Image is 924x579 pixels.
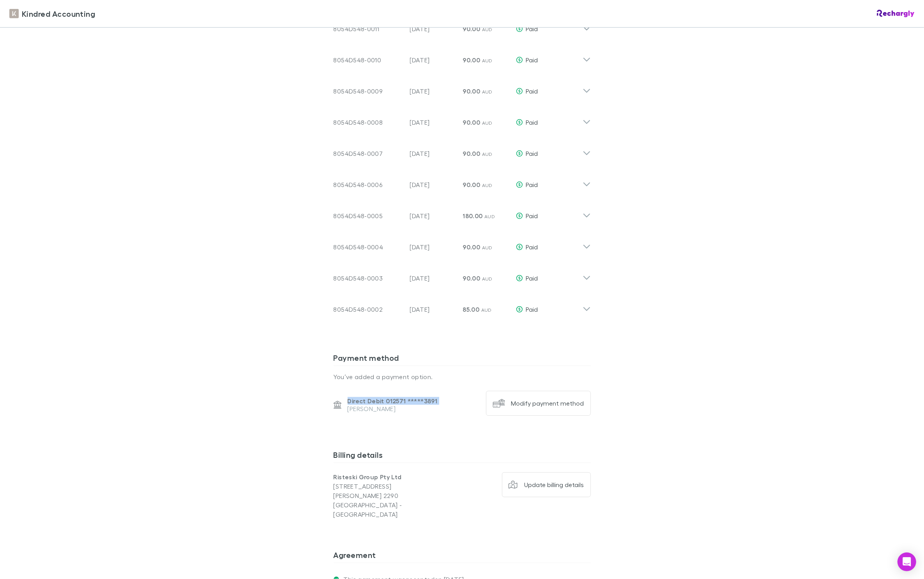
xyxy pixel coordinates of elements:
[410,86,457,96] p: [DATE]
[482,120,493,126] span: AUD
[410,242,457,252] p: [DATE]
[526,25,538,32] span: Paid
[463,118,481,126] span: 90.00
[486,391,591,416] button: Modify payment method
[410,305,457,314] p: [DATE]
[334,274,404,283] div: 8054D548-0003
[334,211,404,221] div: 8054D548-0005
[334,86,404,96] div: 8054D548-0009
[327,259,597,291] div: 8054D548-0003[DATE]90.00 AUDPaid
[334,450,591,462] h3: Billing details
[334,305,404,314] div: 8054D548-0002
[463,243,481,251] span: 90.00
[334,491,462,500] p: [PERSON_NAME] 2290
[327,135,597,166] div: 8054D548-0007[DATE]90.00 AUDPaid
[327,72,597,104] div: 8054D548-0009[DATE]90.00 AUDPaid
[481,307,492,313] span: AUD
[482,151,493,157] span: AUD
[334,472,462,482] p: Risteski Group Pty Ltd
[526,274,538,282] span: Paid
[410,211,457,221] p: [DATE]
[327,291,597,322] div: 8054D548-0002[DATE]85.00 AUDPaid
[526,56,538,64] span: Paid
[463,212,483,220] span: 180.00
[463,181,481,189] span: 90.00
[482,26,493,32] span: AUD
[348,405,438,413] p: [PERSON_NAME]
[526,243,538,251] span: Paid
[327,41,597,72] div: 8054D548-0010[DATE]90.00 AUDPaid
[410,118,457,127] p: [DATE]
[410,24,457,34] p: [DATE]
[463,87,481,95] span: 90.00
[463,305,480,313] span: 85.00
[482,58,493,64] span: AUD
[511,399,584,407] div: Modify payment method
[463,56,481,64] span: 90.00
[525,481,584,489] div: Update billing details
[484,214,495,219] span: AUD
[327,197,597,228] div: 8054D548-0005[DATE]180.00 AUDPaid
[334,55,404,65] div: 8054D548-0010
[526,305,538,313] span: Paid
[502,472,591,497] button: Update billing details
[482,276,493,282] span: AUD
[482,89,493,95] span: AUD
[348,397,438,405] p: Direct Debit 012571 ***** 3891
[334,180,404,189] div: 8054D548-0006
[493,397,505,410] img: Modify payment method's Logo
[22,8,95,19] span: Kindred Accounting
[334,24,404,34] div: 8054D548-0011
[410,149,457,158] p: [DATE]
[410,180,457,189] p: [DATE]
[327,166,597,197] div: 8054D548-0006[DATE]90.00 AUDPaid
[327,104,597,135] div: 8054D548-0008[DATE]90.00 AUDPaid
[334,550,591,563] h3: Agreement
[327,228,597,259] div: 8054D548-0004[DATE]90.00 AUDPaid
[526,118,538,126] span: Paid
[526,212,538,219] span: Paid
[526,87,538,95] span: Paid
[463,150,481,157] span: 90.00
[334,353,591,365] h3: Payment method
[877,10,915,18] img: Rechargly Logo
[526,181,538,188] span: Paid
[482,245,493,251] span: AUD
[526,150,538,157] span: Paid
[463,25,481,33] span: 90.00
[897,553,916,571] div: Open Intercom Messenger
[334,149,404,158] div: 8054D548-0007
[410,55,457,65] p: [DATE]
[334,500,462,519] p: [GEOGRAPHIC_DATA] - [GEOGRAPHIC_DATA]
[410,274,457,283] p: [DATE]
[334,372,591,381] p: You’ve added a payment option.
[9,9,19,18] img: Kindred Accounting's Logo
[334,242,404,252] div: 8054D548-0004
[334,118,404,127] div: 8054D548-0008
[334,482,462,491] p: [STREET_ADDRESS]
[463,274,481,282] span: 90.00
[482,182,493,188] span: AUD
